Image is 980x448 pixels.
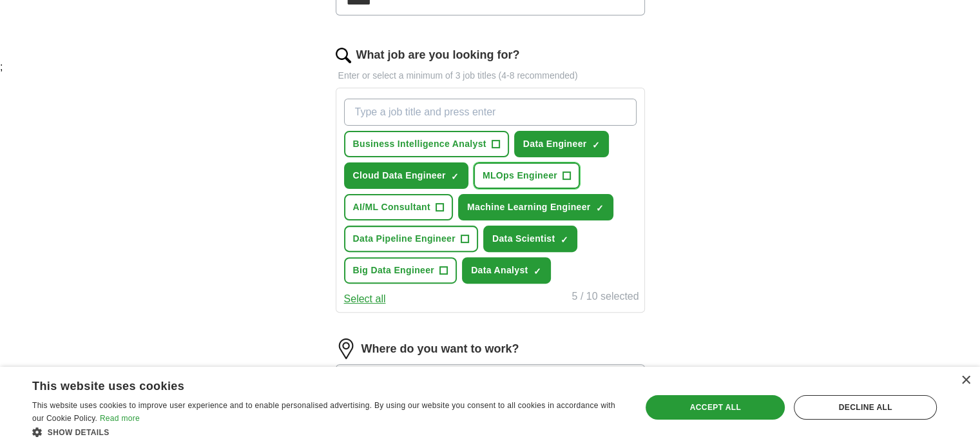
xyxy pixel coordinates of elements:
[32,425,623,438] div: Show details
[353,232,456,246] span: Data Pipeline Engineer
[336,338,356,359] img: location.png
[492,232,555,246] span: Data Scientist
[483,169,557,182] span: MLOps Engineer
[336,69,645,83] p: Enter or select a minimum of 3 job titles (4-8 recommended)
[514,131,610,157] button: Data Engineer✓
[353,169,446,182] span: Cloud Data Engineer
[336,48,351,63] img: search.png
[646,395,785,420] div: Accept all
[462,257,551,284] button: Data Analyst✓
[471,264,528,277] span: Data Analyst
[458,194,613,220] button: Machine Learning Engineer✓
[474,162,580,189] button: MLOps Engineer
[467,200,591,214] span: Machine Learning Engineer
[32,401,615,423] span: This website uses cookies to improve user experience and to enable personalised advertising. By u...
[344,194,453,220] button: AI/ML Consultant
[344,291,386,307] button: Select all
[523,137,587,151] span: Data Engineer
[591,140,599,150] span: ✓
[100,414,140,423] a: Read more, opens a new window
[344,131,509,157] button: Business Intelligence Analyst
[961,376,970,385] div: Close
[361,340,519,358] label: Where do you want to work?
[353,137,486,151] span: Business Intelligence Analyst
[483,226,578,252] button: Data Scientist✓
[344,162,468,189] button: Cloud Data Engineer✓
[451,171,459,182] span: ✓
[572,289,639,307] div: 5 / 10 selected
[344,226,478,252] button: Data Pipeline Engineer
[344,99,637,126] input: Type a job title and press enter
[794,395,937,420] div: Decline all
[560,235,568,245] span: ✓
[353,264,435,277] span: Big Data Engineer
[344,257,457,284] button: Big Data Engineer
[533,266,541,277] span: ✓
[32,375,591,394] div: This website uses cookies
[48,428,110,437] span: Show details
[356,46,520,64] label: What job are you looking for?
[353,200,430,214] span: AI/ML Consultant
[596,203,604,213] span: ✓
